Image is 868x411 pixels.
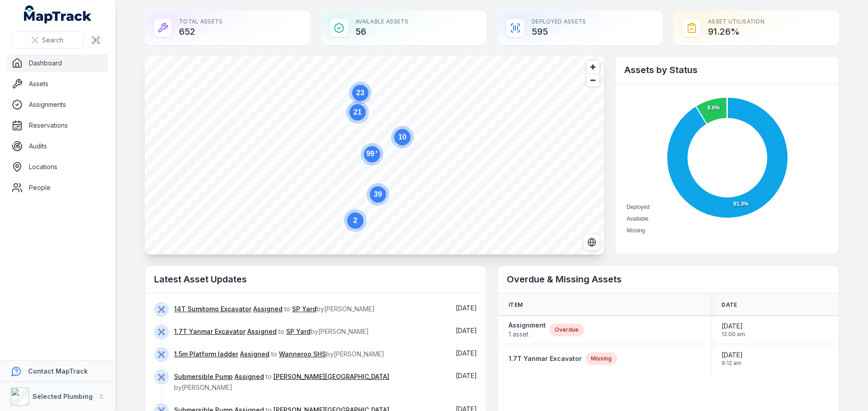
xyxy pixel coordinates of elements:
a: Locations [7,158,108,176]
span: 9:12 am [722,360,743,367]
a: 14T Sumitomo Excavator [174,305,251,314]
text: 2 [354,217,358,224]
a: Audits [7,137,108,155]
a: Wanneroo SHS [279,350,326,359]
tspan: + [375,149,378,154]
span: to by [PERSON_NAME] [174,373,389,391]
text: 99 [366,149,378,157]
span: [DATE] [456,372,477,379]
a: People [7,179,108,197]
a: MapTrack [24,5,92,23]
span: Date [722,301,737,309]
a: Submersible Pump [174,372,233,381]
a: Assigned [247,327,277,336]
strong: Assignment [509,321,546,330]
a: Assignment1 asset [509,321,546,339]
time: 8/21/2025, 7:27:55 AM [456,349,477,357]
span: [DATE] [722,322,745,331]
a: SP Yard [292,305,316,314]
span: [DATE] [456,349,477,357]
button: Switch to Satellite View [583,234,600,251]
time: 8/21/2025, 9:13:48 AM [456,304,477,312]
button: Zoom in [586,60,599,74]
a: Assigned [235,372,264,381]
text: 21 [354,108,362,116]
span: Missing [627,227,645,234]
div: Overdue [549,323,584,336]
a: Reservations [7,116,108,134]
a: Assigned [240,350,269,359]
a: Assigned [253,305,283,314]
a: SP Yard [286,327,311,336]
text: 10 [398,133,406,141]
span: [DATE] [456,304,477,312]
time: 8/21/2025, 8:55:49 AM [456,327,477,334]
h2: Latest Asset Updates [154,273,477,286]
text: 23 [356,89,364,97]
time: 8/20/2025, 9:12:07 AM [722,351,743,367]
button: Zoom out [586,74,599,87]
span: [DATE] [456,327,477,334]
a: [PERSON_NAME][GEOGRAPHIC_DATA] [274,372,389,381]
a: Dashboard [7,54,108,72]
strong: Contact MapTrack [28,367,88,375]
a: 1.7T Yanmar Excavator [174,327,245,336]
text: 39 [374,190,382,198]
a: Assignments [7,96,108,114]
span: 1 asset [509,330,546,339]
h2: Overdue & Missing Assets [507,273,830,286]
span: to by [PERSON_NAME] [174,350,384,358]
a: Assets [7,75,108,93]
span: Deployed [627,204,650,210]
time: 7/31/2025, 12:00:00 AM [722,322,745,338]
div: Missing [585,352,617,365]
span: Item [509,301,523,309]
a: 1.5m Platform ladder [174,350,238,359]
h2: Assets by Status [624,64,830,76]
a: 1.7T Yanmar Excavator [509,354,582,363]
span: 12:00 am [722,331,745,338]
span: to by [PERSON_NAME] [174,328,369,335]
button: Search [11,32,84,49]
strong: Selected Plumbing [33,393,93,400]
span: Search [42,36,63,45]
span: to by [PERSON_NAME] [174,305,375,313]
canvas: Map [145,56,604,254]
time: 8/21/2025, 6:44:59 AM [456,372,477,379]
span: Available [627,216,648,222]
span: [DATE] [722,351,743,360]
